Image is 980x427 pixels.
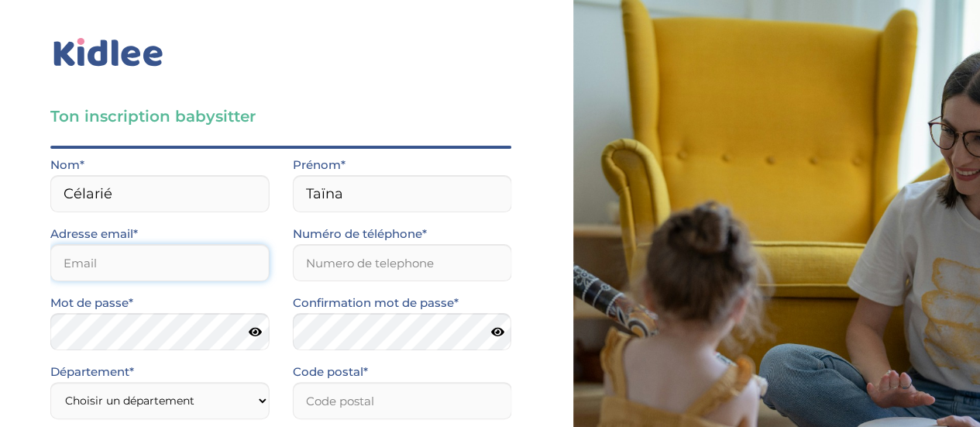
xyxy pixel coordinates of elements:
label: Adresse email* [50,224,138,244]
input: Nom [50,175,270,212]
input: Email [50,244,270,281]
label: Mot de passe* [50,293,133,313]
input: Code postal [293,382,512,419]
label: Numéro de téléphone* [293,224,427,244]
label: Code postal* [293,362,368,382]
label: Département* [50,362,134,382]
label: Prénom* [293,155,346,175]
h3: Ton inscription babysitter [50,105,511,127]
input: Numero de telephone [293,244,512,281]
label: Confirmation mot de passe* [293,293,459,313]
input: Prénom [293,175,512,212]
img: logo_kidlee_bleu [50,35,167,71]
